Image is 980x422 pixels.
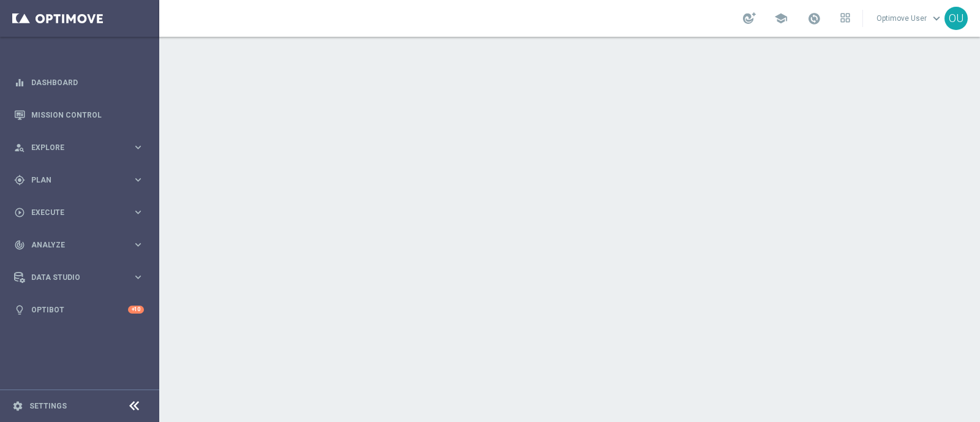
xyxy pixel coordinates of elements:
[31,293,128,326] a: Optibot
[12,401,23,412] i: settings
[14,66,144,99] div: Dashboard
[132,239,144,251] i: keyboard_arrow_right
[14,239,132,251] div: Analyze
[930,12,943,25] span: keyboard_arrow_down
[132,141,144,153] i: keyboard_arrow_right
[31,144,132,151] span: Explore
[132,174,144,186] i: keyboard_arrow_right
[14,142,132,153] div: Explore
[875,9,944,28] a: Optimove Userkeyboard_arrow_down
[128,306,144,314] div: +10
[774,12,788,25] span: school
[132,271,144,283] i: keyboard_arrow_right
[13,143,145,153] button: person_search Explore keyboard_arrow_right
[13,240,145,250] button: track_changes Analyze keyboard_arrow_right
[13,273,145,282] button: Data Studio keyboard_arrow_right
[13,78,145,88] button: equalizer Dashboard
[13,110,145,120] button: Mission Control
[31,241,132,249] span: Analyze
[132,206,144,218] i: keyboard_arrow_right
[14,175,132,186] div: Plan
[29,402,67,410] a: Settings
[13,208,145,217] button: play_circle_outline Execute keyboard_arrow_right
[14,77,25,88] i: equalizer
[31,209,132,216] span: Execute
[14,99,144,131] div: Mission Control
[31,99,144,131] a: Mission Control
[944,7,968,30] div: OU
[14,272,132,283] div: Data Studio
[31,66,144,99] a: Dashboard
[14,207,132,218] div: Execute
[31,274,132,281] span: Data Studio
[14,304,25,315] i: lightbulb
[14,207,25,218] i: play_circle_outline
[31,176,132,184] span: Plan
[14,293,144,326] div: Optibot
[14,142,25,153] i: person_search
[13,175,145,185] button: gps_fixed Plan keyboard_arrow_right
[14,239,25,251] i: track_changes
[14,175,25,186] i: gps_fixed
[13,305,145,315] button: lightbulb Optibot +10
